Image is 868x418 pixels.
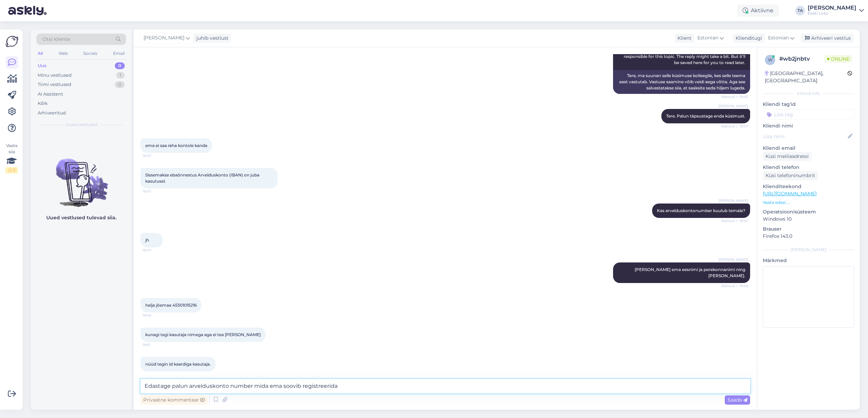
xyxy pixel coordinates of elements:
[38,72,72,79] div: Minu vestlused
[145,332,261,337] span: kunagi tegi kasutaja nimega aga ei tea [PERSON_NAME]
[765,70,847,84] div: [GEOGRAPHIC_DATA], [GEOGRAPHIC_DATA]
[38,110,66,116] div: Arhiveeritud
[763,171,818,180] div: Küsi telefoninumbrit
[801,34,854,43] div: Arhiveeri vestlus
[624,48,746,65] span: Hello, I am routing this question to the colleague who is responsible for this topic. The reply m...
[31,146,132,208] img: No chats
[140,379,750,393] textarea: Edastage palun arvelduskonto number mida ema soovib registreerida
[763,199,854,206] p: Vaata edasi ...
[145,361,211,367] span: nüüd tegin id kaardiga kasutaja.
[666,113,745,119] span: Tere. Palun täpsustage enda küsimust.
[808,5,864,16] a: [PERSON_NAME]Eesti Loto
[38,100,48,107] div: Kõik
[38,91,63,98] div: AI Assistent
[763,90,854,97] div: Kliendi info
[145,303,197,308] span: helja jõemaa 45301015216
[824,55,852,63] span: Online
[145,237,149,243] span: jh
[763,133,846,140] input: Lisa nimi
[763,190,817,197] a: [URL][DOMAIN_NAME]
[38,81,71,88] div: Tiimi vestlused
[42,36,70,43] span: Otsi kliente
[143,153,168,158] span: 19:47
[763,183,854,190] p: Klienditeekond
[763,247,854,253] div: [PERSON_NAME]
[145,143,207,148] span: ema ei saa raha kontole kanda
[763,257,854,264] p: Märkmed
[719,198,748,203] span: [PERSON_NAME]
[65,122,97,128] span: Uued vestlused
[145,172,260,184] span: Sissemakse ebaõnnestus Arvelduskonto (IBAN) on juba kasutusel.
[36,49,44,58] div: All
[737,4,779,17] div: Aktiivne
[763,101,854,108] p: Kliendi tag'id
[38,62,47,69] div: Uus
[5,35,19,48] img: Askly Logo
[5,143,18,173] div: Vaata siia
[194,35,229,42] div: juhib vestlust
[763,216,854,223] p: Windows 10
[82,49,99,58] div: Socials
[144,34,184,42] span: [PERSON_NAME]
[657,208,745,213] span: Kas arvelduskontonumber kuulub temale?
[779,55,824,63] div: # wb2jnbtv
[635,267,746,278] span: [PERSON_NAME] ema eesnimi ja perekonnanimi ning [PERSON_NAME].
[763,233,854,240] p: Firefox 143.0
[143,342,168,347] span: 19:51
[763,208,854,216] p: Operatsioonisüsteem
[143,313,168,318] span: 19:49
[613,70,750,94] div: Tere, ma suunan selle küsimuse kolleegile, kes selle teema eest vastutab. Vastuse saamine võib ve...
[728,397,747,403] span: Saada
[140,395,207,405] div: Privaatne kommentaar
[143,372,168,377] span: 19:52
[768,57,772,62] span: w
[143,189,168,194] span: 19:47
[721,218,748,223] span: Nähtud ✓ 19:47
[112,49,126,58] div: Email
[763,122,854,130] p: Kliendi nimi
[763,109,854,120] input: Lisa tag
[763,225,854,233] p: Brauser
[721,94,748,99] span: Nähtud ✓ 19:45
[697,34,718,42] span: Estonian
[719,257,748,262] span: [PERSON_NAME]
[808,11,856,16] div: Eesti Loto
[721,283,748,288] span: Nähtud ✓ 19:48
[763,164,854,171] p: Kliendi telefon
[763,152,811,161] div: Küsi meiliaadressi
[675,35,692,42] div: Klient
[5,167,18,173] div: 2 / 3
[733,35,762,42] div: Klienditugi
[115,81,125,88] div: 0
[768,34,789,42] span: Estonian
[116,72,125,79] div: 1
[719,103,748,109] span: [PERSON_NAME]
[763,145,854,152] p: Kliendi email
[115,62,125,69] div: 0
[57,49,69,58] div: Web
[721,124,748,129] span: Nähtud ✓ 19:47
[795,6,805,15] div: TA
[143,248,168,253] span: 19:47
[808,5,856,11] div: [PERSON_NAME]
[46,214,117,221] p: Uued vestlused tulevad siia.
